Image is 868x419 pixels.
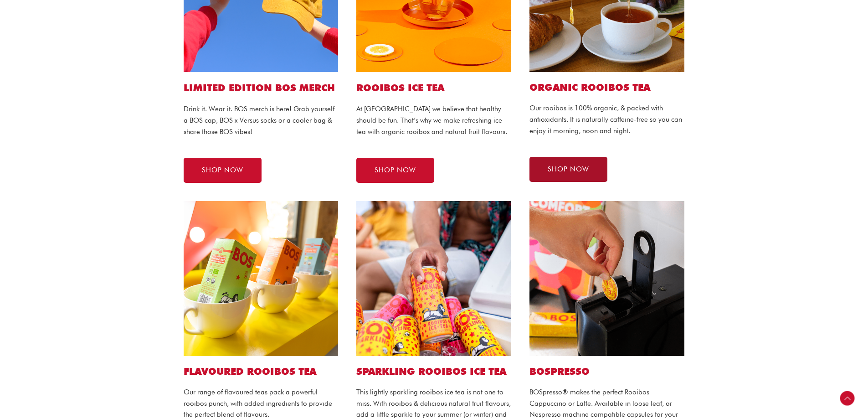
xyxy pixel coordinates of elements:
[529,157,607,182] a: SHOP NOW
[529,103,684,136] p: Our rooibos is 100% organic, & packed with antioxidants. It is naturally caffeine-free so you can...
[529,201,684,356] img: bospresso capsule website1
[356,103,511,137] p: At [GEOGRAPHIC_DATA] we believe that healthy should be fun. That’s why we make refreshing ice tea...
[356,158,434,183] a: SHOP NOW
[356,81,511,94] h1: ROOIBOS ICE TEA
[529,81,684,93] h2: Organic ROOIBOS TEA
[529,365,684,378] h2: BOSPRESSO
[202,167,243,174] span: SHOP NOW
[184,365,339,378] h2: Flavoured ROOIBOS TEA
[375,167,416,174] span: SHOP NOW
[184,103,339,137] p: Drink it. Wear it. BOS merch is here! Grab yourself a BOS cap, BOS x Versus socks or a cooler bag...
[548,166,589,173] span: SHOP NOW
[356,365,511,378] h2: SPARKLING ROOIBOS ICE TEA
[184,81,339,94] h1: LIMITED EDITION BOS MERCH
[184,158,262,183] a: SHOP NOW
